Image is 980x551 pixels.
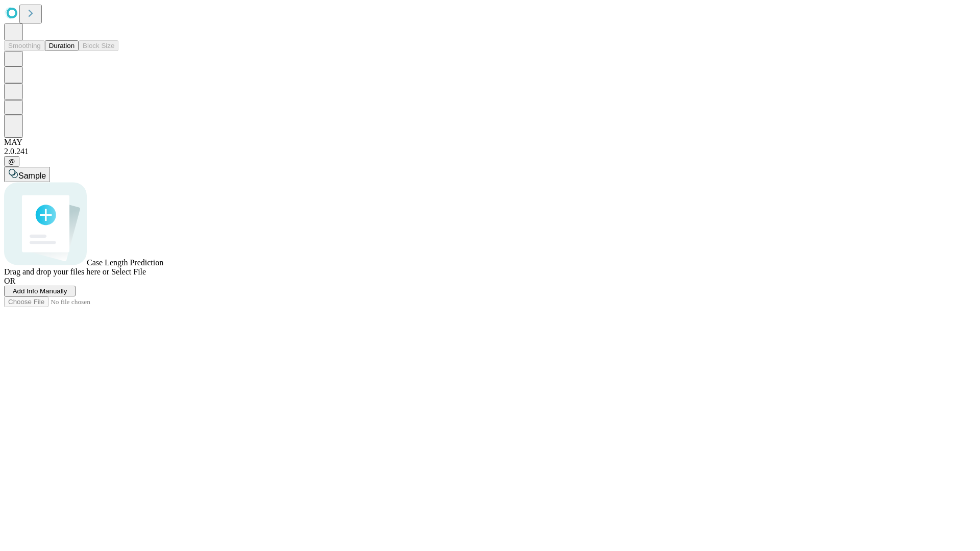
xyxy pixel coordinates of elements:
[4,138,976,147] div: MAY
[4,167,50,182] button: Sample
[79,40,118,51] button: Block Size
[4,147,976,156] div: 2.0.241
[45,40,79,51] button: Duration
[111,267,146,276] span: Select File
[4,156,19,167] button: @
[4,277,15,285] span: OR
[4,267,109,276] span: Drag and drop your files here or
[4,40,45,51] button: Smoothing
[18,171,46,180] span: Sample
[87,258,163,267] span: Case Length Prediction
[8,158,15,165] span: @
[4,286,76,296] button: Add Info Manually
[13,287,67,295] span: Add Info Manually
